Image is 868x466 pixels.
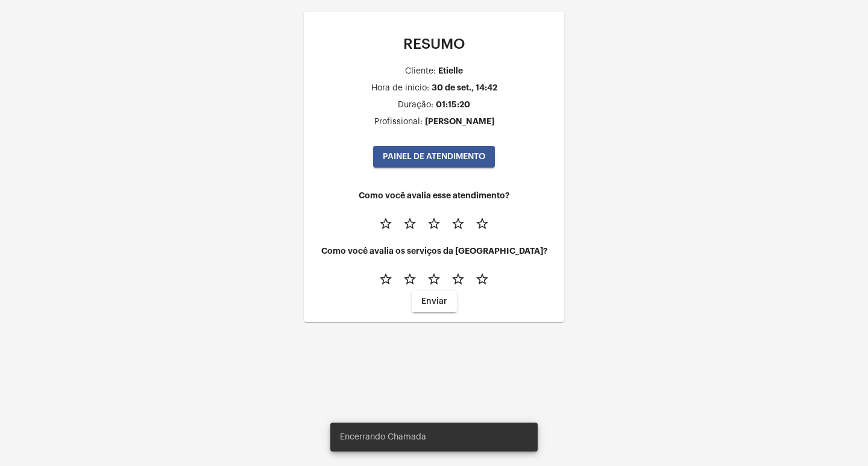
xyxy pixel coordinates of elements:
p: RESUMO [313,36,555,52]
div: Duração: [398,101,433,110]
button: Enviar [412,291,457,312]
mat-icon: star_border [403,272,417,286]
mat-icon: star_border [427,216,441,231]
mat-icon: star_border [403,216,417,231]
mat-icon: star_border [379,216,393,231]
mat-icon: star_border [427,272,441,286]
div: Etielle [438,66,463,75]
mat-icon: star_border [475,216,489,231]
h4: Como você avalia esse atendimento? [313,191,555,200]
div: Hora de inicio: [371,84,429,93]
div: [PERSON_NAME] [425,117,494,126]
div: Profissional: [374,118,423,127]
span: Enviar [421,297,447,306]
div: 01:15:20 [436,100,470,109]
span: Encerrando Chamada [340,431,426,443]
div: Cliente: [405,67,436,76]
mat-icon: star_border [451,272,465,286]
mat-icon: star_border [379,272,393,286]
h4: Como você avalia os serviços da [GEOGRAPHIC_DATA]? [313,247,555,256]
button: PAINEL DE ATENDIMENTO [373,146,495,168]
mat-icon: star_border [475,272,489,286]
mat-icon: star_border [451,216,465,231]
span: PAINEL DE ATENDIMENTO [383,153,485,161]
div: 30 de set., 14:42 [432,83,497,92]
